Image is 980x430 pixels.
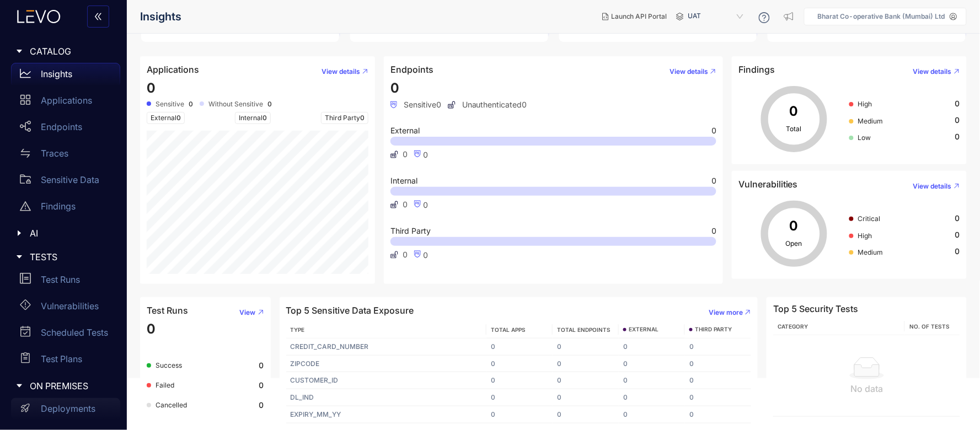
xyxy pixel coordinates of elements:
span: Internal [390,177,417,185]
div: ON PREMISES [7,374,120,397]
span: 0 [955,214,960,223]
a: Findings [11,195,120,222]
h4: Top 5 Sensitive Data Exposure [286,305,414,315]
span: caret-right [15,47,23,55]
span: 0 [403,200,408,209]
span: swap [20,148,31,159]
span: 0 [711,127,716,135]
span: THIRD PARTY [695,326,732,333]
span: 0 [176,114,181,122]
h4: Top 5 Security Tests [773,304,858,314]
a: Insights [11,63,120,89]
p: Scheduled Tests [41,327,108,337]
span: View details [670,68,708,76]
td: 0 [619,406,685,423]
b: 0 [259,381,264,390]
p: Applications [41,95,92,105]
span: 0 [955,99,960,108]
td: 0 [553,372,619,389]
span: 0 [263,114,267,122]
span: Unauthenticated 0 [448,100,527,109]
span: Internal [235,112,271,124]
button: View details [904,63,960,80]
span: ON PREMISES [30,381,111,391]
span: UAT [688,8,746,25]
span: Third Party [390,227,431,235]
td: 0 [619,389,685,406]
span: 0 [423,200,428,209]
div: TESTS [7,245,120,268]
a: Traces [11,142,120,169]
span: 0 [423,250,428,260]
td: 0 [685,389,751,406]
span: TOTAL ENDPOINTS [557,326,611,333]
td: 0 [619,338,685,356]
a: Scheduled Tests [11,321,120,348]
button: View details [661,63,716,80]
div: AI [7,222,120,245]
td: 0 [553,338,619,356]
span: Insights [140,10,181,23]
h4: Vulnerabilities [738,179,798,189]
p: Traces [41,148,68,158]
td: 0 [486,406,553,423]
a: Vulnerabilities [11,295,120,321]
span: No. of Tests [909,323,950,330]
h4: Test Runs [147,305,188,315]
button: Launch API Portal [593,8,676,25]
span: 0 [955,116,960,125]
span: View details [913,182,952,190]
span: Cancelled [156,401,187,409]
td: 0 [685,406,751,423]
p: Vulnerabilities [41,301,99,311]
span: 0 [955,230,960,239]
a: Applications [11,89,120,116]
span: High [858,232,872,240]
h4: Applications [147,64,199,74]
span: Category [778,323,808,330]
h4: Findings [738,64,775,74]
span: TESTS [30,252,111,262]
p: Bharat Co-operative Bank (Mumbai) Ltd [818,13,945,20]
td: 0 [486,356,553,373]
span: caret-right [15,382,23,390]
p: Test Plans [41,354,82,364]
button: double-left [87,6,109,28]
b: 0 [267,100,272,108]
a: Sensitive Data [11,169,120,195]
span: TYPE [291,326,305,333]
p: Endpoints [41,122,82,132]
span: Failed [156,381,174,389]
span: External [147,112,185,124]
span: warning [20,201,31,212]
td: 0 [619,356,685,373]
span: View details [913,68,952,76]
a: Deployments [11,398,120,424]
a: Test Plans [11,348,120,374]
span: Sensitive [156,100,184,108]
b: 0 [259,361,264,370]
button: View more [700,304,751,321]
span: caret-right [15,229,23,237]
span: 0 [403,250,408,259]
span: High [858,100,872,108]
td: CREDIT_CARD_NUMBER [286,338,487,356]
span: 0 [390,80,399,96]
td: 0 [486,372,553,389]
span: Sensitive 0 [390,100,441,109]
span: 0 [955,247,960,256]
span: View details [322,68,360,76]
span: 0 [955,132,960,141]
td: 0 [486,338,553,356]
td: CUSTOMER_ID [286,372,487,389]
div: No data [778,384,956,394]
b: 0 [189,100,193,108]
span: 0 [147,321,156,337]
td: 0 [553,406,619,423]
span: EXTERNAL [629,326,658,333]
p: Insights [41,69,72,79]
td: 0 [685,356,751,373]
td: DL_IND [286,389,487,406]
span: 0 [147,80,156,96]
td: EXPIRY_MM_YY [286,406,487,423]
